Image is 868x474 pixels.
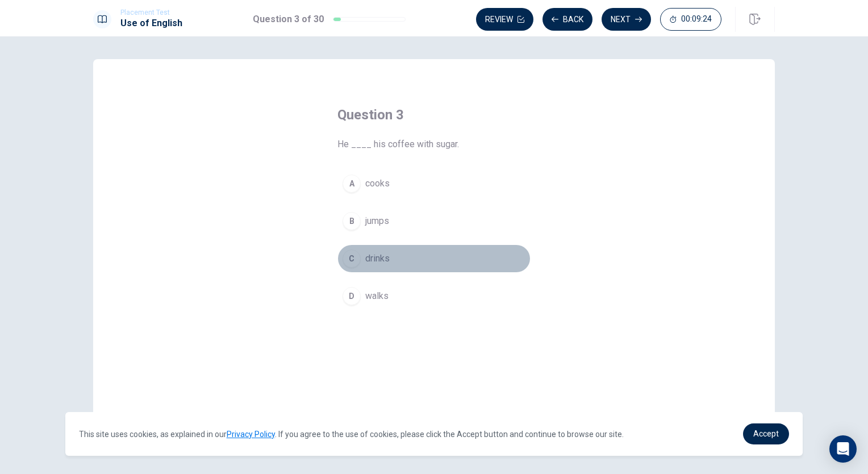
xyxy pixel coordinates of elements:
[337,244,531,273] button: Cdrinks
[743,423,789,444] a: dismiss cookie message
[365,289,389,303] span: walks
[120,16,182,30] h1: Use of English
[343,212,361,230] div: B
[365,177,390,190] span: cooks
[343,250,361,268] div: C
[365,252,390,265] span: drinks
[337,138,531,151] span: He ____ his coffee with sugar.
[227,430,275,439] a: Privacy Policy
[829,435,857,463] div: Open Intercom Messenger
[337,106,531,124] h4: Question 3
[79,430,624,439] span: This site uses cookies, as explained in our . If you agree to the use of cookies, please click th...
[337,207,531,235] button: Bjumps
[65,412,803,456] div: cookieconsent
[343,287,361,305] div: D
[337,282,531,310] button: Dwalks
[337,169,531,198] button: Acooks
[343,174,361,193] div: A
[660,8,721,31] button: 00:09:24
[476,8,533,31] button: Review
[365,214,389,228] span: jumps
[120,9,182,16] span: Placement Test
[681,15,712,24] span: 00:09:24
[602,8,651,31] button: Next
[753,429,779,438] span: Accept
[542,8,592,31] button: Back
[253,13,324,26] h1: Question 3 of 30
